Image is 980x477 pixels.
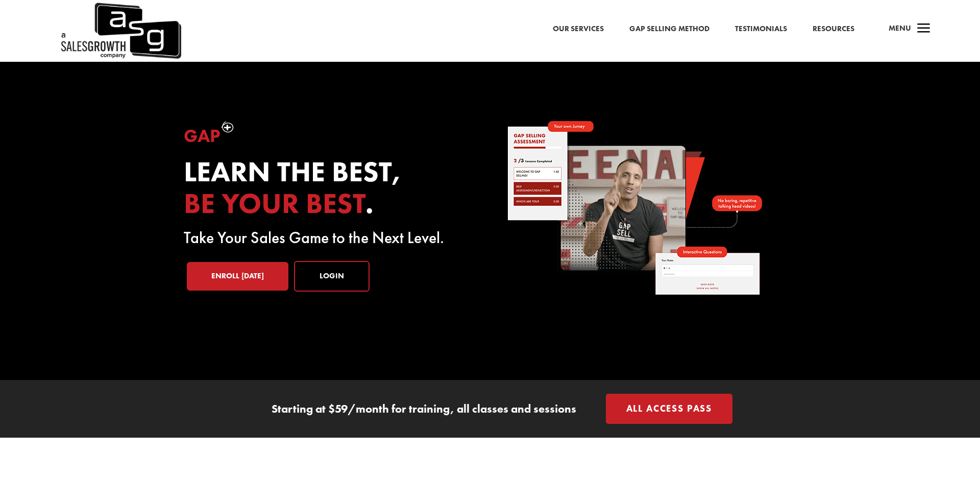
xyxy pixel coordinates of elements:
a: Gap Selling Method [629,22,709,36]
span: Menu [889,23,911,33]
img: plus-symbol-white [221,121,234,133]
a: Resources [813,22,854,36]
span: a [914,19,934,39]
a: Testimonials [735,22,787,36]
span: Gap [184,124,220,148]
img: self-paced-sales-course-online [507,121,762,295]
h2: Learn the best, . [184,156,473,224]
a: Enroll [DATE] [187,262,288,291]
span: be your best [184,185,365,222]
a: Our Services [553,22,604,36]
p: Take Your Sales Game to the Next Level. [184,232,473,244]
a: Login [294,261,370,292]
a: All Access Pass [606,394,733,424]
